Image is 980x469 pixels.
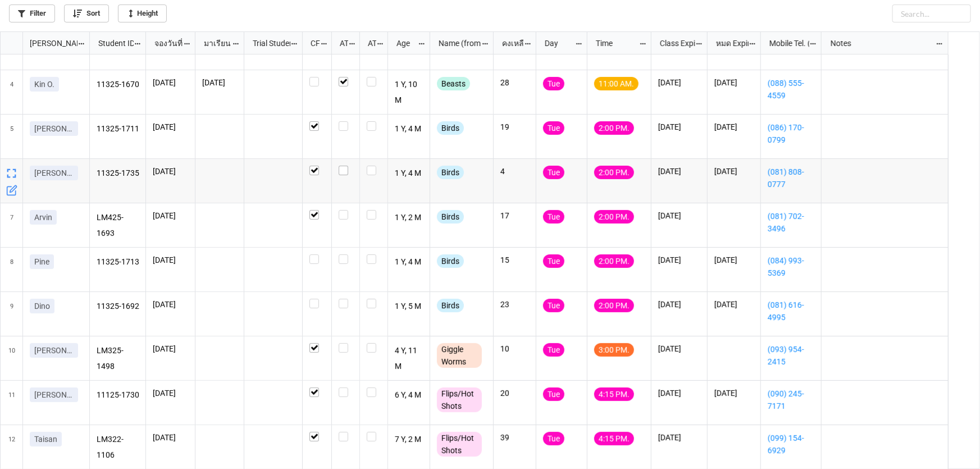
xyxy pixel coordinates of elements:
[500,121,529,133] p: 19
[543,166,564,179] div: Tue
[437,166,464,179] div: Birds
[437,77,470,90] div: Beasts
[495,37,525,49] div: คงเหลือ (from Nick Name)
[395,254,423,270] p: 1 Y, 4 M
[594,254,634,268] div: 2:00 PM.
[768,299,814,324] a: (081) 616-4995
[97,77,139,93] p: 11325-1670
[658,77,700,88] p: [DATE]
[97,388,139,403] p: 11125-1730
[361,37,377,49] div: ATK
[658,299,700,310] p: [DATE]
[437,299,464,312] div: Birds
[395,166,423,181] p: 1 Y, 4 M
[538,37,575,49] div: Day
[197,37,233,49] div: มาเรียน
[1,32,90,54] div: grid
[8,425,15,469] span: 12
[153,166,188,177] p: [DATE]
[594,210,634,224] div: 2:00 PM.
[768,388,814,412] a: (090) 245-7171
[395,299,423,315] p: 1 Y, 5 M
[64,4,109,22] a: Sort
[395,210,423,226] p: 1 Y, 2 M
[97,343,139,374] p: LM325-1498
[714,121,754,133] p: [DATE]
[543,121,564,135] div: Tue
[543,77,564,90] div: Tue
[92,37,134,49] div: Student ID (from [PERSON_NAME] Name)
[437,388,482,412] div: Flips/Hot Shots
[8,336,15,380] span: 10
[500,299,529,310] p: 23
[824,37,936,49] div: Notes
[714,77,754,88] p: [DATE]
[333,37,349,49] div: ATT
[714,166,754,177] p: [DATE]
[34,389,74,400] p: [PERSON_NAME]
[97,432,139,462] p: LM322-1106
[768,254,814,279] a: (084) 993-5369
[594,388,634,401] div: 4:15 PM.
[500,432,529,443] p: 39
[768,210,814,235] a: (081) 702-3496
[768,77,814,102] a: (088) 555-4559
[304,37,320,49] div: CF
[34,256,49,267] p: Pine
[437,343,482,368] div: Giggle Worms
[658,343,700,354] p: [DATE]
[97,210,139,240] p: LM425-1693
[658,388,700,399] p: [DATE]
[8,381,15,425] span: 11
[763,37,809,49] div: Mobile Tel. (from Nick Name)
[437,432,482,457] div: Flips/Hot Shots
[395,388,423,403] p: 6 Y, 4 M
[658,432,700,443] p: [DATE]
[594,343,634,357] div: 3:00 PM.
[34,300,50,312] p: Dino
[543,210,564,224] div: Tue
[768,166,814,190] a: (081) 808-0777
[653,37,695,49] div: Class Expiration
[395,121,423,137] p: 1 Y, 4 M
[202,77,237,88] p: [DATE]
[153,77,188,88] p: [DATE]
[246,37,290,49] div: Trial Student
[153,210,188,221] p: [DATE]
[709,37,749,49] div: หมด Expired date (from [PERSON_NAME] Name)
[97,121,139,137] p: 11325-1711
[153,432,188,443] p: [DATE]
[395,432,423,448] p: 7 Y, 2 M
[153,299,188,310] p: [DATE]
[768,121,814,146] a: (086) 170-0799
[714,299,754,310] p: [DATE]
[543,432,564,445] div: Tue
[768,432,814,457] a: (099) 154-6929
[153,388,188,399] p: [DATE]
[500,343,529,354] p: 10
[10,203,13,247] span: 7
[543,388,564,401] div: Tue
[10,70,13,114] span: 4
[34,167,74,179] p: [PERSON_NAME]
[500,77,529,88] p: 28
[34,212,52,223] p: Arvin
[34,79,54,90] p: Kin O.
[658,254,700,266] p: [DATE]
[97,254,139,270] p: 11325-1713
[118,4,167,22] a: Height
[437,121,464,135] div: Birds
[432,37,481,49] div: Name (from Class)
[543,299,564,312] div: Tue
[658,121,700,133] p: [DATE]
[658,166,700,177] p: [DATE]
[97,299,139,315] p: 11325-1692
[500,254,529,266] p: 15
[594,121,634,135] div: 2:00 PM.
[10,292,13,336] span: 9
[658,210,700,221] p: [DATE]
[543,343,564,357] div: Tue
[500,166,529,177] p: 4
[892,4,971,22] input: Search...
[500,388,529,399] p: 20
